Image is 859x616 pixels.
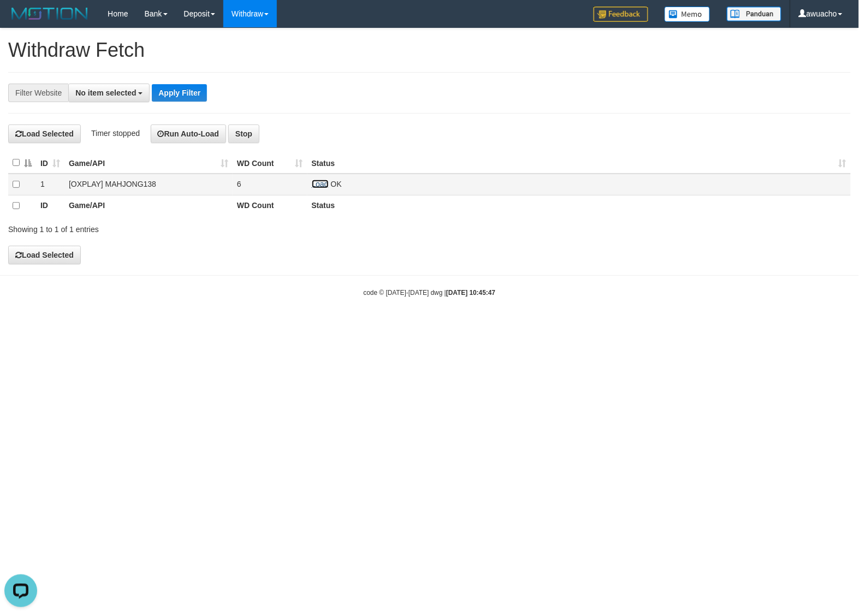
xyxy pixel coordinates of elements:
[233,195,307,216] th: WD Count
[64,152,233,174] th: Game/API: activate to sort column ascending
[151,125,227,143] button: Run Auto-Load
[228,125,259,143] button: Stop
[8,39,851,61] h1: Withdraw Fetch
[364,289,496,297] small: code © [DATE]-[DATE] dwg |
[4,4,37,37] button: Open LiveChat chat widget
[68,84,150,102] button: No item selected
[36,152,64,174] th: ID: activate to sort column ascending
[36,174,64,195] td: 1
[665,7,710,22] img: Button%20Memo.svg
[36,195,64,216] th: ID
[8,84,68,102] div: Filter Website
[312,180,329,188] a: Load
[594,7,648,22] img: Feedback.jpg
[446,289,495,297] strong: [DATE] 10:45:47
[307,152,851,174] th: Status: activate to sort column ascending
[75,88,136,97] span: No item selected
[237,180,241,188] span: 6
[64,195,233,216] th: Game/API
[8,125,81,143] button: Load Selected
[152,84,207,102] button: Apply Filter
[331,180,342,188] span: OK
[307,195,851,216] th: Status
[233,152,307,174] th: WD Count: activate to sort column ascending
[8,220,349,235] div: Showing 1 to 1 of 1 entries
[8,246,81,264] button: Load Selected
[64,174,233,195] td: [OXPLAY] MAHJONG138
[91,129,140,138] span: Timer stopped
[727,7,781,21] img: panduan.png
[8,5,91,22] img: MOTION_logo.png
